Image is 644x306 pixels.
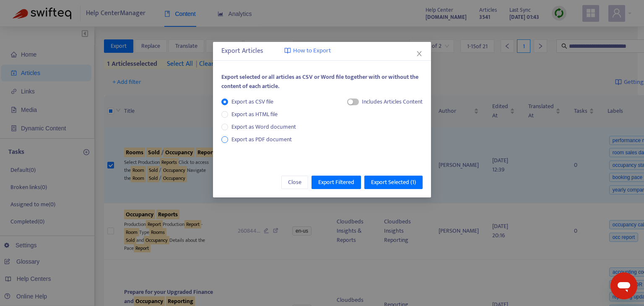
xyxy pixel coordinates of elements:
a: How to Export [284,46,331,56]
span: close [416,50,423,57]
span: Export as HTML file [228,110,281,119]
span: Export Selected ( 1 ) [371,178,416,187]
span: Export selected or all articles as CSV or Word file together with or without the content of each ... [221,72,418,91]
div: Includes Articles Content [362,97,423,106]
span: Export as CSV file [228,97,277,106]
div: Export Articles [221,46,423,56]
button: Export Selected (1) [364,176,423,189]
img: image-link [284,47,291,54]
span: Export as Word document [228,122,299,132]
button: Close [281,176,308,189]
button: Export Filtered [312,176,361,189]
span: Export as PDF document [231,135,292,144]
button: Close [415,49,424,58]
span: Export Filtered [318,178,354,187]
iframe: Botón para iniciar la ventana de mensajería [610,272,637,299]
span: Close [288,178,301,187]
span: How to Export [293,46,331,56]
